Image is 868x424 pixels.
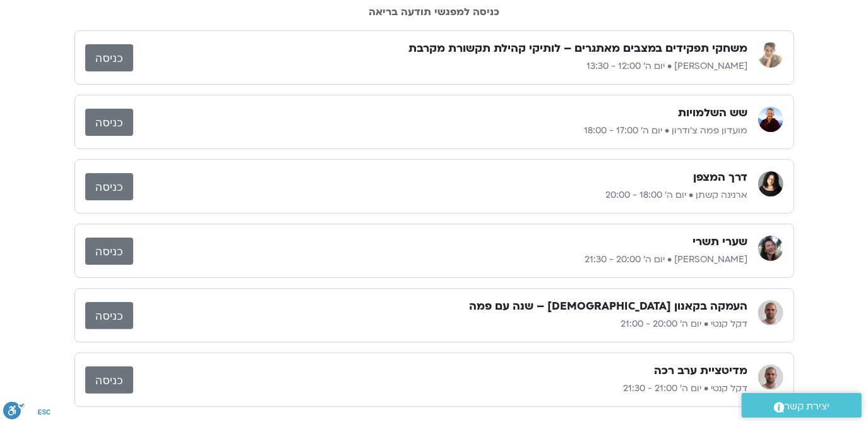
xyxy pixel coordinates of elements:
[85,173,133,200] a: כניסה
[758,171,783,197] img: ארנינה קשתן
[655,363,748,379] h3: מדיטציית ערב רכה
[694,170,748,185] h3: דרך המצפן
[85,44,133,71] a: כניסה
[409,41,748,56] h3: משחקי תפקידים במצבים מאתגרים – לותיקי קהילת תקשורת מקרבת
[679,106,748,121] h3: שש השלמויות
[74,6,794,18] h2: כניסה למפגשי תודעה בריאה
[133,123,748,138] p: מועדון פמה צ'ודרון • יום ה׳ 17:00 - 18:00
[133,59,748,74] p: [PERSON_NAME] • יום ה׳ 12:00 - 13:30
[785,398,830,415] span: יצירת קשר
[758,300,783,325] img: דקל קנטי
[758,107,783,132] img: מועדון פמה צ'ודרון
[758,236,783,261] img: מירה רגב
[85,302,133,329] a: כניסה
[85,109,133,136] a: כניסה
[758,42,783,68] img: שרון כרמל
[693,234,748,250] h3: שערי תשרי
[133,317,748,332] p: דקל קנטי • יום ה׳ 20:00 - 21:00
[470,299,748,314] h3: העמקה בקאנון [DEMOGRAPHIC_DATA] – שנה עם פמה
[85,238,133,265] a: כניסה
[133,188,748,203] p: ארנינה קשתן • יום ה׳ 18:00 - 20:00
[133,252,748,267] p: [PERSON_NAME] • יום ה׳ 20:00 - 21:30
[758,365,783,390] img: דקל קנטי
[133,381,748,396] p: דקל קנטי • יום ה׳ 21:00 - 21:30
[742,393,862,418] a: יצירת קשר
[85,366,133,394] a: כניסה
